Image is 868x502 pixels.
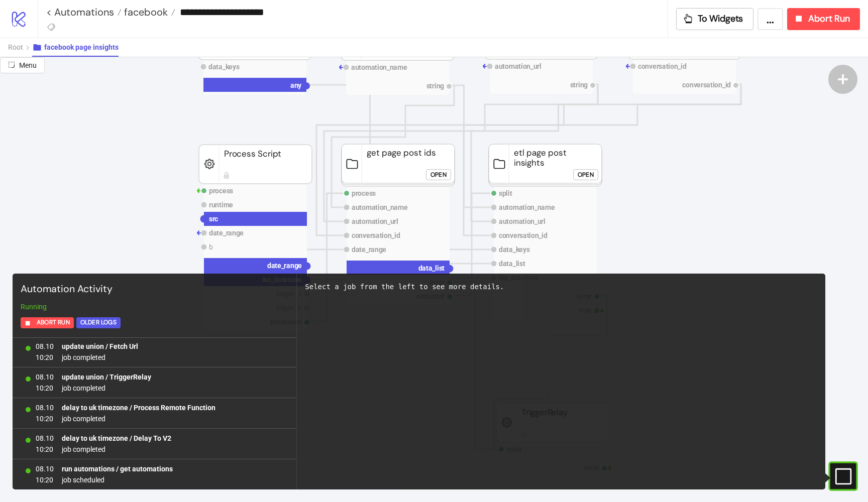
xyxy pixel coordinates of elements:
span: 10:20 [36,352,54,363]
button: ... [757,8,783,30]
span: radius-bottomright [8,61,15,68]
span: facebook page insights [44,43,119,51]
button: Abort Run [787,8,860,30]
text: conversation_id [638,62,687,70]
a: facebook [122,7,175,17]
button: facebook page insights [32,38,119,57]
span: 08.10 [36,371,54,383]
text: runtime [209,201,233,209]
span: 10:20 [36,444,54,455]
b: run automations / get automations [62,465,173,473]
b: delay to uk timezone / Delay To V2 [62,434,171,442]
button: Abort Run [21,317,74,328]
button: Open [573,169,598,180]
text: data_list [418,264,445,272]
div: Select a job from the left to see more details. [305,282,817,292]
span: job scheduled [62,474,173,485]
text: automation_name [351,63,407,71]
text: process [352,189,376,197]
text: src [209,215,218,223]
span: 08.10 [36,341,54,352]
span: 10:20 [36,383,54,394]
span: To Widgets [698,13,743,25]
div: Open [578,169,594,180]
text: conversation_id [682,81,731,89]
button: To Widgets [676,8,754,30]
text: any [290,81,302,89]
span: Abort Run [37,317,70,328]
span: job completed [62,444,171,455]
text: date_range [352,245,386,254]
text: data_keys [499,245,530,254]
span: facebook [122,6,168,19]
div: Open [430,169,447,180]
text: automation_url [495,62,541,70]
text: date_range [209,229,244,237]
button: Older Logs [76,317,121,328]
b: update union / Fetch Url [62,342,138,350]
span: job completed [62,383,151,394]
span: Menu [19,61,37,69]
span: Abort Run [808,13,850,25]
text: string [570,81,588,89]
text: b [209,243,213,251]
div: Automation Activity [17,278,292,301]
span: Root [8,43,23,51]
span: job completed [62,352,138,363]
text: data_list [499,260,525,268]
b: update union / TriggerRelay [62,373,151,381]
text: split [499,189,512,197]
span: 08.10 [36,402,54,413]
span: 10:20 [36,413,54,424]
button: Open [426,169,451,180]
text: process [209,187,233,195]
text: automation_name [352,203,408,211]
text: conversation_id [499,231,548,239]
a: < Automations [46,7,122,17]
text: date_range [267,262,302,270]
div: Running [17,301,292,312]
text: data_keys [208,63,240,71]
text: string [426,82,445,90]
span: 10:20 [36,474,54,485]
text: automation_name [499,203,555,211]
span: 08.10 [36,433,54,444]
text: automation_url [499,217,546,225]
span: job completed [62,413,215,424]
b: delay to uk timezone / Process Remote Function [62,404,215,412]
text: automation_url [352,217,398,225]
span: 08.10 [36,463,54,474]
button: Root [8,38,32,57]
div: Older Logs [80,317,117,328]
text: conversation_id [352,231,400,239]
